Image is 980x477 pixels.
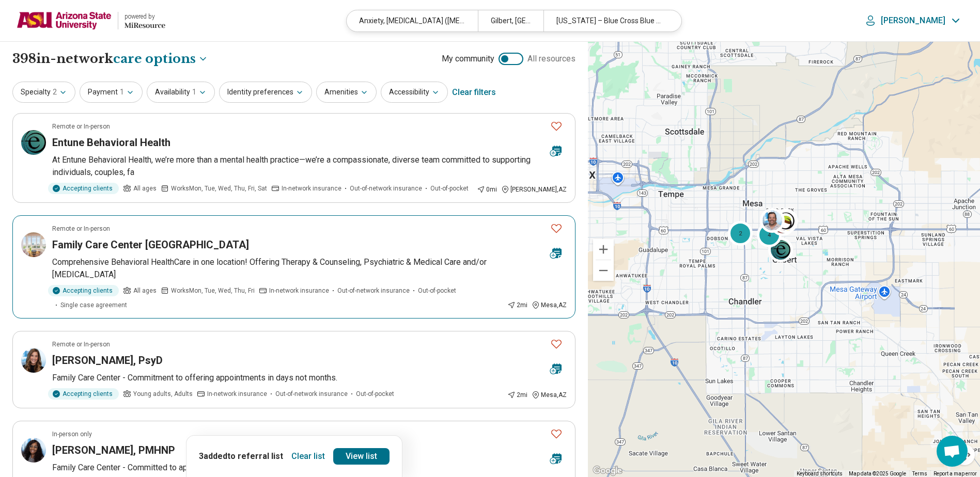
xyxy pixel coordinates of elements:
h3: [PERSON_NAME], PMHNP [52,443,175,457]
img: Arizona State University [17,8,112,33]
span: care options [113,50,196,68]
p: 3 added [199,450,283,463]
div: Clear filters [452,80,496,105]
h3: Family Care Center [GEOGRAPHIC_DATA] [52,237,249,252]
div: 2 mi [507,300,527,310]
span: 1 [192,87,196,98]
div: Open chat [937,436,968,467]
button: Clear list [287,448,329,465]
button: Amenities [316,82,377,103]
span: 2 [53,87,57,98]
button: Accessibility [381,82,448,103]
button: Availability1 [147,82,215,103]
span: In-network insurance [269,286,329,295]
span: Map data ©2025 Google [849,471,906,476]
div: 2 [728,221,753,246]
span: Out-of-pocket [356,389,394,399]
span: All ages [133,286,157,295]
div: Mesa , AZ [532,390,567,400]
span: Works Mon, Tue, Wed, Thu, Fri [171,286,255,295]
span: In-network insurance [282,184,341,193]
span: In-network insurance [207,389,267,399]
div: powered by [125,12,165,21]
button: Payment1 [80,82,143,103]
div: 4 [757,222,782,247]
div: Anxiety, [MEDICAL_DATA] ([MEDICAL_DATA]) [347,10,478,31]
p: Family Care Center - Commitment to offering appointments in days not months. [52,372,567,384]
p: Remote or In-person [52,224,110,233]
a: Arizona State Universitypowered by [17,8,165,33]
p: Comprehensive Behavioral HealthCare in one location! Offering Therapy & Counseling, Psychiatric &... [52,256,567,281]
span: Out-of-pocket [430,184,469,193]
div: Gilbert, [GEOGRAPHIC_DATA] [478,10,543,31]
h3: [PERSON_NAME], PsyD [52,353,163,368]
p: Remote or In-person [52,122,110,131]
a: Terms (opens in new tab) [912,471,927,476]
span: Works Mon, Tue, Wed, Thu, Fri, Sat [171,184,267,193]
button: Identity preferences [219,82,312,103]
a: Report a map error [934,471,977,476]
div: [US_STATE] – Blue Cross Blue Shield [543,10,675,31]
button: Care options [113,50,208,68]
div: 0 mi [477,185,497,194]
p: Family Care Center - Committed to appointments in days not months. [52,462,567,474]
button: Favorite [546,333,567,355]
button: Zoom out [593,260,614,281]
span: Out-of-network insurance [275,389,348,399]
span: to referral list [227,451,283,461]
span: Young adults, Adults [133,389,193,399]
div: 2 mi [507,390,527,400]
div: Accepting clients [48,285,119,296]
span: 1 [120,87,124,98]
span: Single case agreement [60,300,127,310]
p: Remote or In-person [52,340,110,349]
p: At Entune Behavioral Health, we’re more than a mental health practice—we’re a compassionate, dive... [52,154,567,179]
h3: Entune Behavioral Health [52,135,170,150]
span: Out-of-pocket [418,286,456,295]
h1: 398 in-network [12,50,208,68]
div: Accepting clients [48,183,119,194]
span: All resources [527,53,575,65]
button: Favorite [546,423,567,444]
span: Out-of-network insurance [350,184,422,193]
p: [PERSON_NAME] [881,15,945,26]
button: Favorite [546,218,567,239]
button: Favorite [546,116,567,137]
a: View list [333,448,390,465]
span: Out-of-network insurance [337,286,410,295]
button: Zoom in [593,239,614,260]
span: My community [442,53,494,65]
p: In-person only [52,430,92,439]
span: All ages [133,184,157,193]
div: Mesa , AZ [532,300,567,310]
div: Accepting clients [48,388,119,400]
div: [PERSON_NAME] , AZ [501,185,567,194]
button: Specialty2 [12,82,75,103]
